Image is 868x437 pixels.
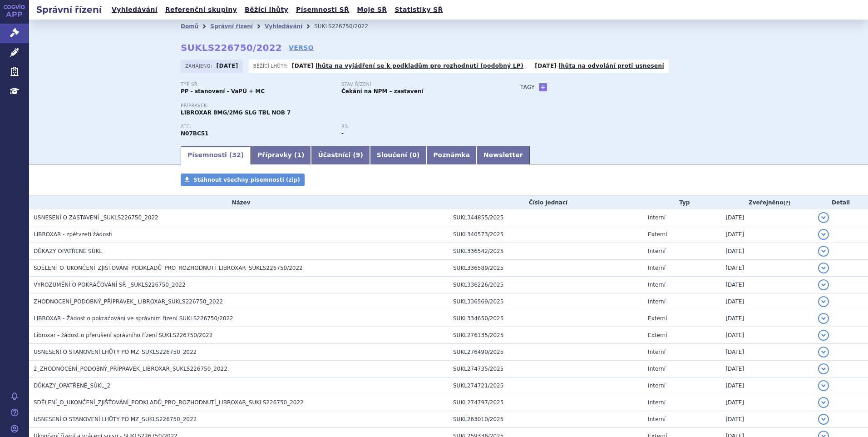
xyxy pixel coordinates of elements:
[818,347,829,358] button: detail
[721,327,814,344] td: [DATE]
[292,62,523,70] p: -
[818,296,829,307] button: detail
[818,414,829,425] button: detail
[721,394,814,411] td: [DATE]
[181,146,251,164] a: Písemnosti (32)
[341,124,493,129] p: RS:
[721,243,814,260] td: [DATE]
[818,330,829,341] button: detail
[818,263,829,273] button: detail
[181,82,332,87] p: Typ SŘ:
[559,63,664,69] a: lhůta na odvolání proti usnesení
[181,124,332,129] p: ATC:
[314,20,380,33] li: SUKLS226750/2022
[449,196,643,209] th: Číslo jednací
[449,327,643,344] td: SUKL276135/2025
[210,23,253,30] a: Správní řízení
[181,23,198,30] a: Domů
[354,4,390,16] a: Moje SŘ
[426,146,477,164] a: Poznámka
[311,146,370,164] a: Účastníci (9)
[449,243,643,260] td: SUKL336542/2025
[34,349,197,355] span: USNESENÍ O STANOVENÍ LHŮTY PO MZ_SUKLS226750_2022
[34,416,197,422] span: USNESENÍ O STANOVENÍ LHŮTY PO MZ_SUKLS226750_2022
[477,146,530,164] a: Newsletter
[818,212,829,223] button: detail
[449,209,643,226] td: SUKL344855/2025
[253,62,290,70] span: Běžící lhůty:
[181,88,265,94] strong: PP - stanovení - VaPÚ + MC
[181,174,305,186] a: Stáhnout všechny písemnosti (zip)
[643,196,721,209] th: Typ
[818,363,829,374] button: detail
[181,103,502,109] p: Přípravek:
[721,196,814,209] th: Zveřejněno
[356,151,360,159] span: 9
[648,214,666,221] span: Interní
[535,62,664,70] p: -
[449,361,643,377] td: SUKL274735/2025
[242,4,291,16] a: Běžící lhůty
[648,265,666,271] span: Interní
[818,229,829,240] button: detail
[648,332,667,338] span: Externí
[193,177,300,183] span: Stáhnout všechny písemnosti (zip)
[341,130,344,137] strong: -
[648,399,666,406] span: Interní
[818,246,829,257] button: detail
[293,4,352,16] a: Písemnosti SŘ
[34,399,304,406] span: SDĚLENÍ_O_UKONČENÍ_ZJIŠŤOVÁNÍ_PODKLADŮ_PRO_ROZHODNUTÍ_LIBROXAR_SUKLS226750_2022
[648,416,666,422] span: Interní
[181,109,291,116] span: LIBROXAR 8MG/2MG SLG TBL NOB 7
[297,151,301,159] span: 1
[449,377,643,394] td: SUKL274721/2025
[392,4,445,16] a: Statistiky SŘ
[181,130,208,137] strong: BUPRENORFIN, KOMBINACE
[818,279,829,290] button: detail
[289,43,314,52] a: VERSO
[648,349,666,355] span: Interní
[370,146,426,164] a: Sloučení (0)
[163,4,240,16] a: Referenční skupiny
[721,293,814,310] td: [DATE]
[721,260,814,277] td: [DATE]
[185,62,214,70] span: Zahájeno:
[721,344,814,361] td: [DATE]
[449,394,643,411] td: SUKL274797/2025
[721,209,814,226] td: [DATE]
[449,344,643,361] td: SUKL276490/2025
[265,23,302,30] a: Vyhledávání
[783,200,790,206] abbr: (?)
[34,248,102,254] span: DŮKAZY OPATŘENÉ SÚKL
[721,277,814,293] td: [DATE]
[34,265,303,271] span: SDĚLENÍ_O_UKONČENÍ_ZJIŠŤOVÁNÍ_PODKLADŮ_PRO_ROZHODNUTÍ_LIBROXAR_SUKLS226750/2022
[535,63,557,69] strong: [DATE]
[721,377,814,394] td: [DATE]
[449,260,643,277] td: SUKL336589/2025
[539,83,547,91] a: +
[316,63,524,69] a: lhůta na vyjádření se k podkladům pro rozhodnutí (podobný LP)
[449,293,643,310] td: SUKL336569/2025
[814,196,868,209] th: Detail
[520,82,535,93] h3: Tagy
[449,411,643,428] td: SUKL263010/2025
[34,315,233,322] span: LIBROXAR - Žádost o pokračování ve správním řízení SUKLS226750/2022
[34,214,158,221] span: USNESENÍ O ZASTAVENÍ _SUKLS226750_2022
[29,3,109,16] h2: Správní řízení
[818,397,829,408] button: detail
[34,282,186,288] span: VYROZUMĚNÍ O POKRAČOVÁNÍ SŘ _SUKLS226750_2022
[648,315,667,322] span: Externí
[721,361,814,377] td: [DATE]
[29,196,449,209] th: Název
[648,382,666,389] span: Interní
[34,332,212,338] span: Libroxar - žádost o přerušení správního řízení SUKLS226750/2022
[648,282,666,288] span: Interní
[648,231,667,238] span: Externí
[449,277,643,293] td: SUKL336226/2025
[34,298,223,305] span: ZHODNOCENÍ_PODOBNÝ_PŘÍPRAVEK_ LIBROXAR_SUKLS226750_2022
[648,248,666,254] span: Interní
[449,226,643,243] td: SUKL340573/2025
[251,146,311,164] a: Přípravky (1)
[412,151,417,159] span: 0
[449,310,643,327] td: SUKL334650/2025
